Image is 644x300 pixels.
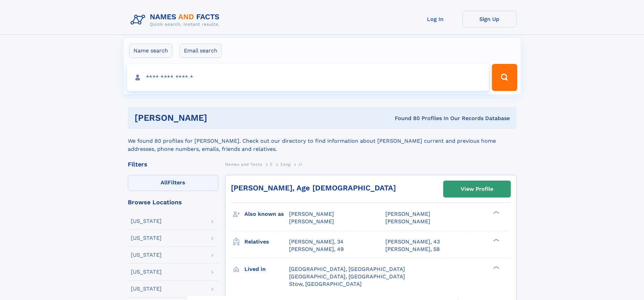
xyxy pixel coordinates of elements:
[298,162,302,167] span: Ji
[244,263,289,275] h3: Lived in
[135,114,301,122] h1: [PERSON_NAME]
[131,218,162,224] div: [US_STATE]
[492,210,500,215] div: ❯
[131,269,162,275] div: [US_STATE]
[225,160,262,168] a: Names and Facts
[128,161,218,167] div: Filters
[289,273,405,280] span: [GEOGRAPHIC_DATA], [GEOGRAPHIC_DATA]
[180,44,222,58] label: Email search
[161,179,168,186] span: All
[408,11,462,27] a: Log In
[289,211,334,217] span: [PERSON_NAME]
[270,162,273,167] span: Z
[280,162,290,167] span: Zeng
[127,64,489,91] input: search input
[492,238,500,242] div: ❯
[131,252,162,258] div: [US_STATE]
[244,208,289,220] h3: Also known as
[289,266,405,272] span: [GEOGRAPHIC_DATA], [GEOGRAPHIC_DATA]
[301,115,510,122] div: Found 80 Profiles In Our Records Database
[129,44,172,58] label: Name search
[128,199,218,205] div: Browse Locations
[289,238,343,246] a: [PERSON_NAME], 34
[385,211,430,217] span: [PERSON_NAME]
[244,236,289,248] h3: Relatives
[444,181,510,197] a: View Profile
[385,238,440,246] a: [PERSON_NAME], 43
[462,11,517,27] a: Sign Up
[461,181,493,197] div: View Profile
[289,246,344,253] a: [PERSON_NAME], 49
[128,129,517,153] div: We found 80 profiles for [PERSON_NAME]. Check out our directory to find information about [PERSON...
[289,281,362,287] span: Stow, [GEOGRAPHIC_DATA]
[280,160,290,168] a: Zeng
[128,175,218,191] label: Filters
[131,286,162,292] div: [US_STATE]
[289,218,334,225] span: [PERSON_NAME]
[492,64,517,91] button: Search Button
[231,184,396,192] a: [PERSON_NAME], Age [DEMOGRAPHIC_DATA]
[385,218,430,225] span: [PERSON_NAME]
[128,11,225,29] img: Logo Names and Facts
[131,235,162,241] div: [US_STATE]
[385,246,440,253] a: [PERSON_NAME], 58
[270,160,273,168] a: Z
[492,265,500,270] div: ❯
